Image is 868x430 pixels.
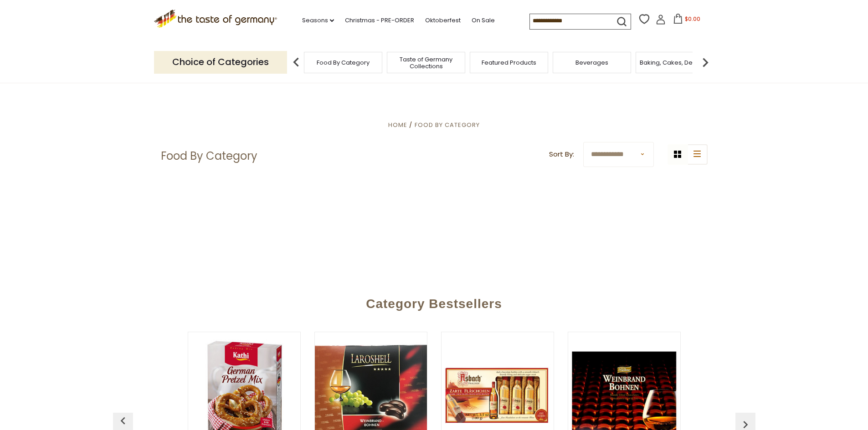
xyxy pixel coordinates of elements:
[118,283,751,320] div: Category Bestsellers
[161,149,257,163] h1: Food By Category
[317,59,370,66] a: Food By Category
[549,149,574,160] label: Sort By:
[472,15,495,25] a: On Sale
[302,15,334,25] a: Seasons
[388,121,407,129] a: Home
[154,51,287,73] p: Choice of Categories
[668,14,706,27] button: $0.00
[390,56,462,70] a: Taste of Germany Collections
[345,15,414,25] a: Christmas - PRE-ORDER
[415,121,480,129] a: Food By Category
[685,15,700,23] span: $0.00
[482,59,536,66] a: Featured Products
[425,15,461,25] a: Oktoberfest
[575,59,608,66] a: Beverages
[287,53,305,71] img: previous arrow
[116,414,130,428] img: previous arrow
[696,53,714,71] img: next arrow
[640,59,710,66] a: Baking, Cakes, Desserts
